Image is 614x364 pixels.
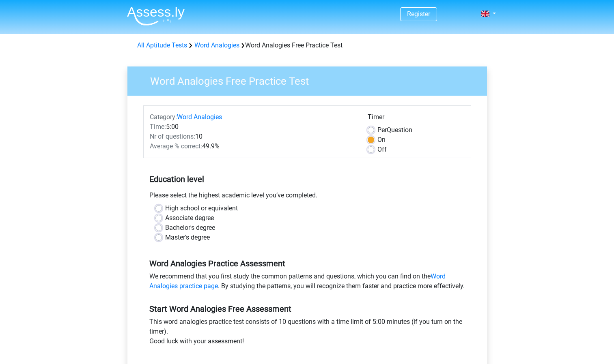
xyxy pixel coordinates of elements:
[149,304,465,314] h5: Start Word Analogies Free Assessment
[149,259,465,268] h5: Word Analogies Practice Assessment
[144,132,362,141] div: 10
[134,41,480,50] div: Word Analogies Free Practice Test
[377,126,387,134] span: Per
[127,6,185,26] img: Assessly
[377,145,387,154] label: Off
[165,203,238,213] label: High school or equivalent
[150,113,177,121] span: Category:
[140,72,481,88] h3: Word Analogies Free Practice Test
[137,41,187,49] a: All Aptitude Tests
[165,233,210,242] label: Master's degree
[149,171,465,187] h5: Education level
[144,141,362,151] div: 49.9%
[143,191,471,203] div: Please select the highest academic level you’ve completed.
[194,41,239,49] a: Word Analogies
[368,112,465,125] div: Timer
[407,10,430,18] a: Register
[150,133,195,140] span: Nr of questions:
[165,213,214,223] label: Associate degree
[143,272,471,294] div: We recommend that you first study the common patterns and questions, which you can find on the . ...
[144,122,362,132] div: 5:00
[377,125,412,135] label: Question
[150,123,166,131] span: Time:
[177,113,222,121] a: Word Analogies
[143,317,471,349] div: This word analogies practice test consists of 10 questions with a time limit of 5:00 minutes (if ...
[150,142,202,150] span: Average % correct:
[377,135,386,145] label: On
[165,223,215,233] label: Bachelor's degree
